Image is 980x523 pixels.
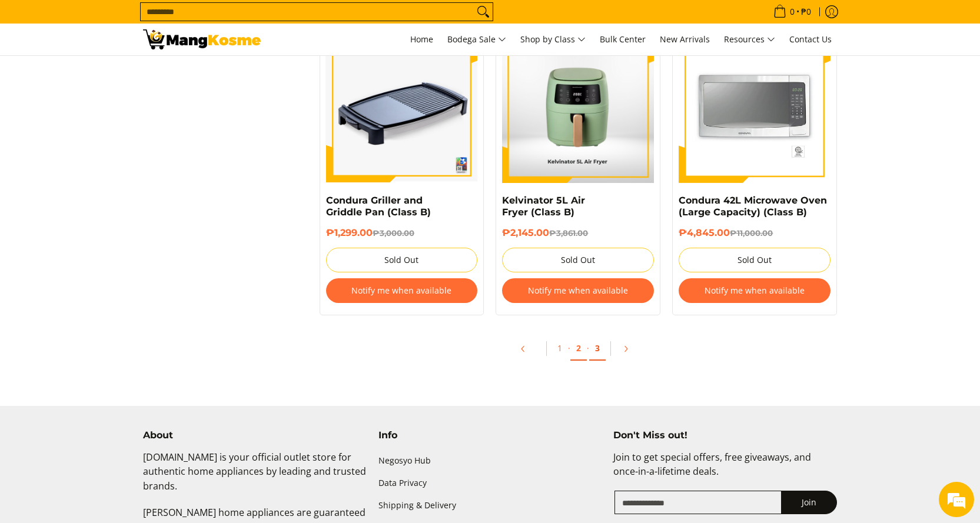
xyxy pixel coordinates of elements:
[447,32,506,47] span: Bodega Sale
[193,6,221,34] div: Minimize live chat window
[25,148,205,267] span: We are offline. Please leave us a message.
[326,31,478,183] img: condura-griller-and-griddle-pan-class-b1-right-side-view-mang-kosme
[594,24,652,55] a: Bulk Center
[613,450,837,491] p: Join to get special offers, free giveaways, and once-in-a-lifetime deals.
[441,24,512,55] a: Bodega Sale
[589,337,606,361] a: 3
[502,278,654,303] button: Notify me when available
[679,227,830,239] h6: ₱4,845.00
[654,24,716,55] a: New Arrivals
[789,34,832,45] span: Contact Us
[6,321,224,362] textarea: Type your message and click 'Submit'
[273,24,838,55] nav: Main Menu
[788,8,796,16] span: 0
[326,278,478,303] button: Notify me when available
[502,248,654,272] button: Sold Out
[724,32,775,47] span: Resources
[378,450,602,472] a: Negosyo Hub
[568,342,570,354] span: ·
[549,228,588,238] del: ₱3,861.00
[552,337,568,359] a: 1
[520,32,586,47] span: Shop by Class
[502,31,654,183] img: kelvinator-5-liter-air-fryer-matte-light-green-front-view-mang-kosme
[410,34,433,45] span: Home
[378,429,602,441] h4: Info
[172,362,214,378] em: Submit
[730,228,773,238] del: ₱11,000.00
[600,34,646,45] span: Bulk Center
[783,24,838,55] a: Contact Us
[61,66,198,81] div: Leave a message
[770,5,815,18] span: •
[570,337,587,361] a: 2
[781,491,837,514] button: Join
[378,472,602,495] a: Data Privacy
[679,31,830,183] img: condura-large-capacity-42-liter-microwave-oven-full-view-mang-kosme
[502,227,654,239] h6: ₱2,145.00
[326,195,431,218] a: Condura Griller and Griddle Pan (Class B)
[373,228,414,238] del: ₱3,000.00
[718,24,781,55] a: Resources
[378,495,602,517] a: Shipping & Delivery
[587,342,589,354] span: ·
[660,34,710,45] span: New Arrivals
[314,333,843,371] ul: Pagination
[143,450,367,505] p: [DOMAIN_NAME] is your official outlet store for authentic home appliances by leading and trusted ...
[474,3,493,21] button: Search
[799,8,813,16] span: ₱0
[502,195,585,218] a: Kelvinator 5L Air Fryer (Class B)
[326,248,478,272] button: Sold Out
[613,429,837,441] h4: Don't Miss out!
[326,227,478,239] h6: ₱1,299.00
[143,429,367,441] h4: About
[679,195,827,218] a: Condura 42L Microwave Oven (Large Capacity) (Class B)
[679,248,830,272] button: Sold Out
[143,29,261,49] img: Small Appliances l Mang Kosme: Home Appliances Warehouse Sale | Page 2
[404,24,439,55] a: Home
[514,24,592,55] a: Shop by Class
[679,278,830,303] button: Notify me when available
